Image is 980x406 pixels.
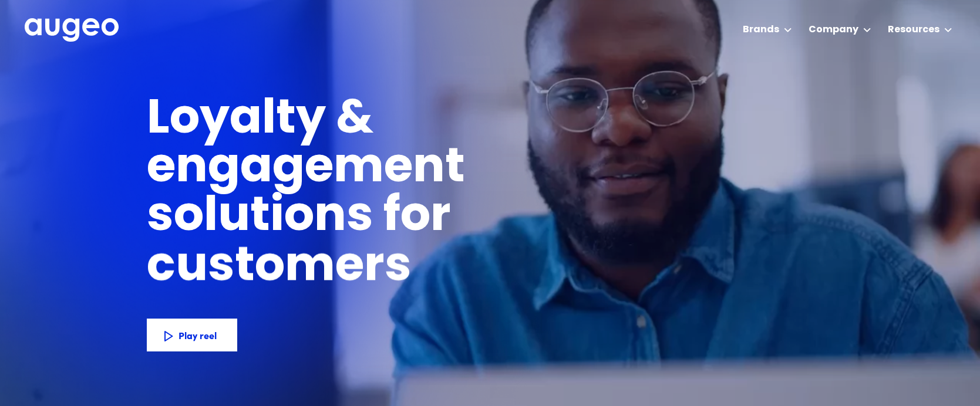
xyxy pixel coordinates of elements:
a: Play reel [147,319,237,351]
a: home [25,18,119,43]
div: Company [809,23,858,37]
img: Augeo's full logo in white. [25,18,119,42]
div: Resources [888,23,939,37]
h1: Loyalty & engagement solutions for [147,96,654,242]
div: Brands [743,23,779,37]
h1: customers [147,243,437,292]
